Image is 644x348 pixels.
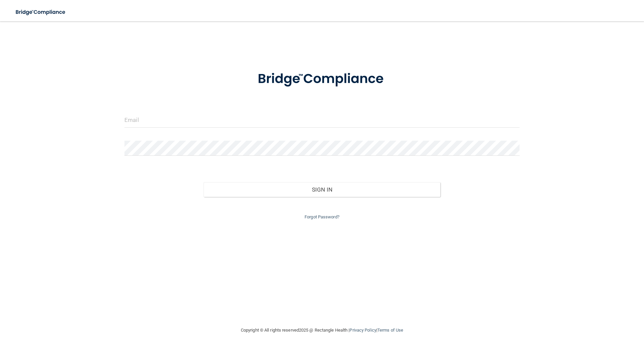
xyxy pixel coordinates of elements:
[124,113,520,128] input: Email
[377,328,403,333] a: Terms of Use
[305,214,339,219] a: Forgot Password?
[244,62,400,96] img: bridge_compliance_login_screen.278c3ca4.svg
[204,182,441,197] button: Sign In
[10,5,72,19] img: bridge_compliance_login_screen.278c3ca4.svg
[200,320,444,341] div: Copyright © All rights reserved 2025 @ Rectangle Health | |
[350,328,376,333] a: Privacy Policy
